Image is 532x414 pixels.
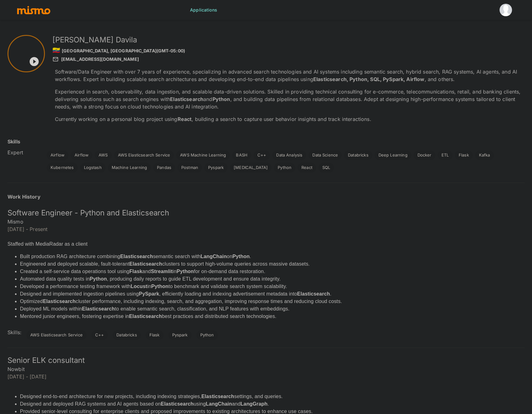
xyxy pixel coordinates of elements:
h6: Nowbit [7,365,525,373]
p: Software/Data Engineer with over 7 years of experience, specializing in advanced search technolog... [55,68,525,83]
span: AWS Machine Learning [176,152,230,158]
strong: LangChain [201,254,227,259]
span: Pyspark [168,332,192,338]
strong: Python [177,269,194,274]
h5: Senior ELK consultant [7,355,525,365]
img: logo [17,5,51,15]
span: Kubernetes [47,165,78,171]
strong: React [178,116,192,122]
span: Databricks [113,332,141,338]
span: Databricks [344,152,372,158]
span: AWS Elasticsearch Service [27,332,86,338]
strong: Flask [129,269,143,274]
h6: Skills: [7,329,22,336]
p: Experienced in search, observability, data ingestion, and scalable data-driven solutions. Skilled... [55,88,525,110]
span: Python [274,165,295,171]
strong: Elasticsearch [129,314,162,319]
li: Automated data quality tests in , producing daily reports to guide ETL development and ensure dat... [20,275,342,283]
li: Developed a performance testing framework with in to benchmark and validate search system scalabi... [20,283,342,290]
span: Docker [414,152,435,158]
strong: Python [212,96,230,102]
strong: Elasticsearch [161,401,193,407]
span: Data Science [309,152,342,158]
h6: Mismo [7,218,525,225]
span: Flask [455,152,473,158]
h6: [DATE] - Present [7,225,525,233]
span: AWS [95,152,111,158]
strong: LangChain [206,401,232,407]
strong: PySpark [139,291,159,296]
strong: Locust [131,284,147,289]
li: Created a self-service data operations tool using and in for on-demand data restoration. [20,268,342,275]
strong: Python [151,284,168,289]
li: Designed and deployed RAG systems and AI agents based on using and . [20,400,313,408]
li: Mentored junior engineers, fostering expertise in best practices and distributed search technolog... [20,313,342,320]
span: SQL [319,165,334,171]
strong: Elasticsearch [201,394,234,399]
h6: Skills [7,138,20,145]
strong: Elasticsearch [120,254,153,259]
span: AWS Elasticsearch Service [114,152,174,158]
span: [MEDICAL_DATA] [230,165,271,171]
span: C++ [254,152,270,158]
span: Data Analysis [272,152,306,158]
span: Python [197,332,218,338]
span: Pandas [153,165,175,171]
span: Deep Learning [375,152,411,158]
span: C++ [91,332,108,338]
strong: Elasticsearch [82,306,115,311]
p: Currently working on a personal blog project using , building a search to capture user behavior i... [55,115,525,123]
p: Staffed with MediaRadar as a client [7,240,342,248]
li: Engineered and deployed scalable, fault-tolerant clusters to support high-volume queries across m... [20,260,342,268]
span: ETL [438,152,452,158]
strong: Elasticsearch [43,299,76,304]
span: Machine Learning [108,165,151,171]
strong: Elasticsearch [129,261,162,267]
strong: Python [90,276,107,282]
strong: Python [232,254,250,259]
span: Pyspark [204,165,227,171]
li: Optimized cluster performance, including indexing, search, and aggregation, improving response ti... [20,298,342,305]
div: [GEOGRAPHIC_DATA], [GEOGRAPHIC_DATA] (GMT-05:00) [52,45,525,55]
span: Airflow [47,152,68,158]
span: Kafka [475,152,494,158]
img: undefined [500,4,512,16]
strong: Streamlit [151,269,173,274]
span: Logstash [80,165,105,171]
li: Built production RAG architecture combining semantic search with on . [20,253,342,260]
span: Flask [146,332,164,338]
span: React [298,165,316,171]
h6: Work History [7,193,525,200]
h5: [PERSON_NAME] Davila [52,35,525,45]
strong: Elasticsearch [170,96,203,102]
h5: Software Engineer - Python and Elasticsearch [7,208,525,218]
span: Airflow [71,152,92,158]
li: Designed and implemented ingestion pipelines using , efficiently loading and indexing advertiseme... [20,290,342,298]
h6: [DATE] - [DATE] [7,373,525,380]
strong: Elasticsearch, Python, SQL, PySpark, Airflow [313,76,425,82]
span: BASH [232,152,251,158]
li: Designed end-to-end architecture for new projects, including indexing strategies, settings, and q... [20,393,313,400]
li: Deployed ML models within to enable semantic search, classification, and NLP features with embedd... [20,305,342,313]
span: 🇪🇨 [52,46,60,54]
strong: LangGraph [241,401,268,407]
h6: Expert [7,149,42,156]
strong: Elasticsearch [297,291,330,296]
span: Postman [178,165,202,171]
div: [EMAIL_ADDRESS][DOMAIN_NAME] [52,55,525,63]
